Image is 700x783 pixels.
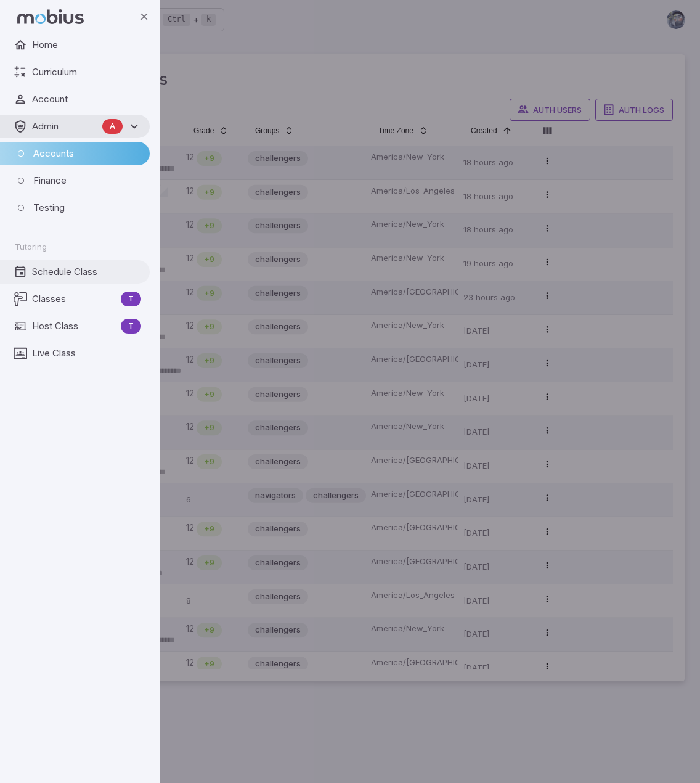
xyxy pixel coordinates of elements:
span: Finance [33,174,141,187]
span: T [121,293,141,305]
span: Schedule Class [32,265,141,279]
span: T [121,320,141,332]
span: Account [32,92,141,106]
span: Tutoring [15,241,47,252]
span: Host Class [32,319,116,333]
span: Accounts [33,147,141,160]
span: Testing [33,201,141,215]
span: Home [32,38,141,52]
span: A [102,120,123,133]
span: Classes [32,292,116,306]
span: Admin [32,120,97,133]
span: Curriculum [32,65,141,79]
span: Live Class [32,346,141,360]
